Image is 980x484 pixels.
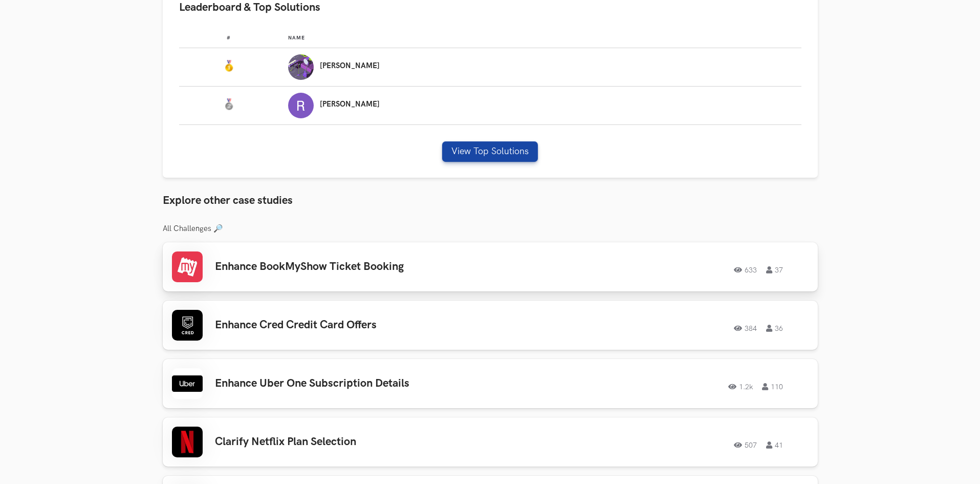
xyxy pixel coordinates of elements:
h3: Enhance BookMyShow Ticket Booking [215,260,506,273]
img: Profile photo [288,54,314,80]
span: Name [288,35,305,41]
span: # [227,35,231,41]
span: 633 [734,266,757,273]
table: Leaderboard [179,27,801,125]
a: Enhance Uber One Subscription Details1.2k110 [163,359,818,408]
span: 1.2k [728,383,753,390]
img: Profile photo [288,93,314,118]
h3: Enhance Uber One Subscription Details [215,377,506,390]
h3: Clarify Netflix Plan Selection [215,435,506,449]
h3: All Challenges 🔎 [163,224,818,234]
span: 41 [766,441,783,449]
div: Leaderboard & Top Solutions [163,24,818,178]
span: 507 [734,441,757,449]
span: 384 [734,325,757,332]
h3: Enhance Cred Credit Card Offers [215,319,506,332]
a: Enhance BookMyShow Ticket Booking63337 [163,242,818,291]
span: 36 [766,325,783,332]
h3: Explore other case studies [163,194,818,207]
button: View Top Solutions [442,141,538,162]
a: Enhance Cred Credit Card Offers38436 [163,301,818,350]
img: Silver Medal [223,98,235,111]
p: [PERSON_NAME] [320,100,380,109]
span: 37 [766,266,783,273]
p: [PERSON_NAME] [320,62,380,70]
a: Clarify Netflix Plan Selection50741 [163,417,818,467]
span: Leaderboard & Top Solutions [179,1,320,14]
img: Gold Medal [223,60,235,72]
span: 110 [762,383,783,390]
